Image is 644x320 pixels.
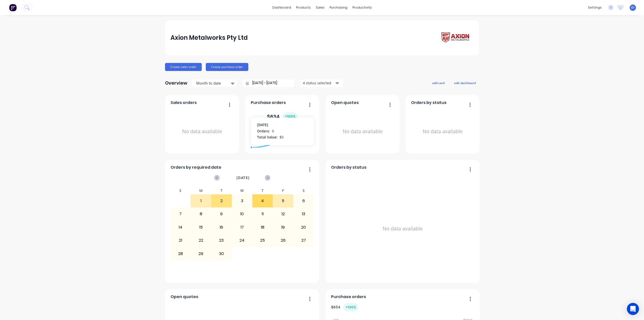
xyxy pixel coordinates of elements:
[273,195,293,207] div: 5
[212,208,232,220] div: 9
[232,208,252,220] div: 10
[331,294,366,300] span: Purchase orders
[294,4,313,11] div: products
[191,195,211,207] div: 1
[191,221,211,234] div: 15
[232,187,252,194] div: W
[273,187,293,194] div: F
[212,221,232,234] div: 16
[327,4,350,11] div: purchasing
[171,33,248,43] div: Axion Metalworks Pty Ltd
[9,4,17,11] img: Factory
[252,187,273,194] div: T
[293,187,314,194] div: S
[331,172,474,285] div: No data available
[171,164,221,170] span: Orders by required date
[253,195,273,207] div: 4
[451,80,479,86] button: edit dashboard
[253,234,273,247] div: 25
[283,112,298,121] div: + 100 %
[165,63,202,71] button: Create sales order
[171,294,198,300] span: Open quotes
[191,234,211,247] div: 22
[191,247,211,260] div: 29
[585,4,604,11] div: settings
[273,234,293,247] div: 26
[212,195,232,207] div: 2
[273,221,293,234] div: 19
[171,234,191,247] div: 21
[191,187,211,194] div: M
[251,100,286,106] span: Purchase orders
[627,303,639,315] div: Open Intercom Messenger
[270,4,294,11] a: dashboard
[303,80,335,86] div: 4 status selected
[273,208,293,220] div: 12
[331,164,367,170] span: Orders by status
[171,100,197,106] span: Sales orders
[206,63,248,71] button: Create purchase order
[232,221,252,234] div: 17
[170,187,191,194] div: S
[294,195,314,207] div: 6
[343,303,358,311] div: + 100 %
[212,247,232,260] div: 30
[294,221,314,234] div: 20
[171,208,191,220] div: 7
[294,234,314,247] div: 27
[331,303,358,311] div: $ 634
[171,108,234,155] div: No data available
[631,5,634,10] span: DI
[294,208,314,220] div: 13
[429,80,448,86] button: add card
[411,100,447,106] span: Orders by status
[191,208,211,220] div: 8
[331,100,359,106] span: Open quotes
[232,234,252,247] div: 24
[253,221,273,234] div: 18
[232,195,252,207] div: 3
[212,234,232,247] div: 23
[331,108,394,155] div: No data available
[211,187,232,194] div: T
[350,4,374,11] div: productivity
[411,108,474,155] div: No data available
[313,4,327,11] div: sales
[300,79,343,87] button: 4 status selected
[267,112,298,121] div: $ 634
[171,221,191,234] div: 14
[165,78,187,88] div: Overview
[236,175,250,181] span: [DATE]
[438,31,473,45] img: Axion Metalworks Pty Ltd
[253,208,273,220] div: 11
[171,247,191,260] div: 28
